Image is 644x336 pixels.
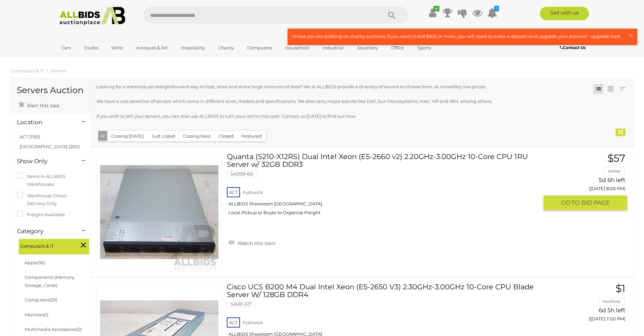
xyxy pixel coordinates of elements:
span: × [628,29,634,42]
button: Featured [237,131,266,141]
a: Contact Us [560,44,587,51]
p: Looking for a seamless yet straightforward way to host, store and share large amounts of data? We... [96,83,579,91]
i: 1 [494,6,499,12]
label: Items in ALLBIDS Warehouses [17,173,84,188]
a: Multimedia Accessories(2) [25,327,82,332]
a: Industrial [318,42,348,53]
span: $1 [616,282,625,295]
i: ✔ [433,6,439,12]
button: Closed [215,131,238,141]
button: Just Listed [147,131,179,141]
a: Jewellery [353,42,382,53]
h4: Show Only [17,158,71,164]
h4: Location [17,119,71,126]
a: Office [387,42,408,53]
p: We have a vast selection of servers which come in different sizes, models and specifications. We ... [96,97,579,105]
b: Contact Us [560,45,586,50]
button: All [98,131,108,141]
button: Closing Next [179,131,215,141]
a: [GEOGRAPHIC_DATA] (200) [20,144,80,149]
h4: Category [17,228,71,234]
a: Servers [50,68,66,73]
a: Monitors(1) [25,312,48,317]
span: Alert this sale [25,103,59,109]
a: Antiques & Art [132,42,172,53]
a: Charity [214,42,238,53]
a: $1 NeoSolar 6d 5h left ([DATE] 7:00 PM) [549,283,627,325]
label: Warehouse Direct - Delivery Only [17,192,84,208]
a: Alert this sale [17,100,61,110]
a: Computers(29) [25,297,57,303]
span: Watch this item [236,240,276,246]
div: 13 [616,129,625,136]
a: [GEOGRAPHIC_DATA] [57,53,114,65]
a: Cars [57,42,75,53]
a: $57 seeker 5d 6h left ([DATE] 8:00 PM) GO TOBID PAGE [549,153,627,211]
a: Computers [243,42,276,53]
button: Search [375,7,409,24]
span: (29) [49,297,57,303]
img: Allbids.com.au [56,7,129,25]
h1: Servers Auction [17,86,84,95]
a: Household [281,42,314,53]
span: (16) [38,260,45,265]
a: Wine [107,42,127,53]
a: ACT (1192) [20,134,40,139]
a: Apple(16) [25,260,45,265]
img: 54098-66c.jpg [100,153,218,271]
a: ✔ [428,7,438,19]
span: (1) [44,312,48,317]
a: Quanta (S210-X12RS) Dual Intel Xeon (E5-2660 v2) 2.20GHz-3.00GHz 10-Core CPU 1RU Server w/ 32GB D... [232,153,538,221]
button: GO TOBID PAGE [544,196,627,210]
span: BID PAGE [581,199,610,207]
a: Hospitality [176,42,209,53]
a: Trucks [79,42,102,53]
button: Closing [DATE] [107,131,148,141]
span: (2) [77,327,82,332]
p: If you wish to sell your servers, you can also use ALLBIDS to turn your items into cash. Contact ... [96,112,579,120]
a: 1 [487,7,497,19]
span: Computers & IT [20,241,71,250]
a: Sports [413,42,435,53]
label: Freight Available [17,211,65,219]
a: Computers & IT [10,68,44,73]
a: Sell with us [540,7,589,20]
a: Watch this item [227,238,277,248]
span: $57 [607,152,625,164]
span: GO TO [561,199,581,207]
a: Components (Memory, Storage, Cards) [25,274,75,288]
